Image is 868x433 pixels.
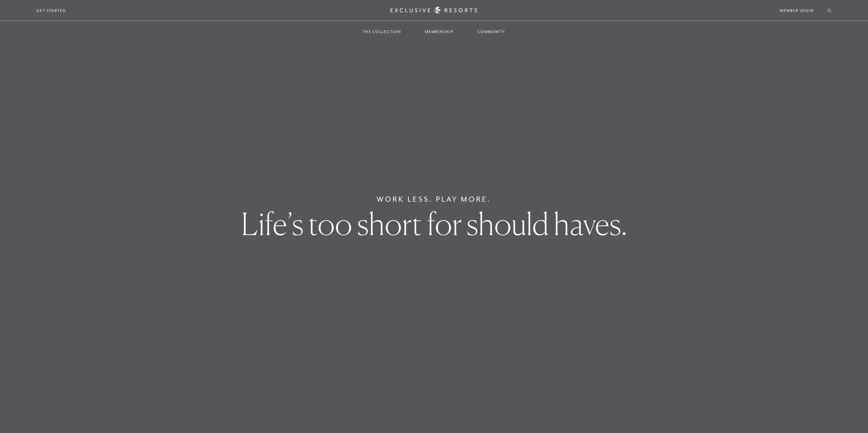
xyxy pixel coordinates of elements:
h1: Life’s too short for should haves. [241,208,627,239]
a: Community [471,22,512,42]
a: Member Login [780,7,814,14]
a: Membership [418,22,460,42]
h6: Work Less. Play More. [377,194,491,205]
a: Get Started [36,7,66,14]
a: The Collection [356,22,408,42]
